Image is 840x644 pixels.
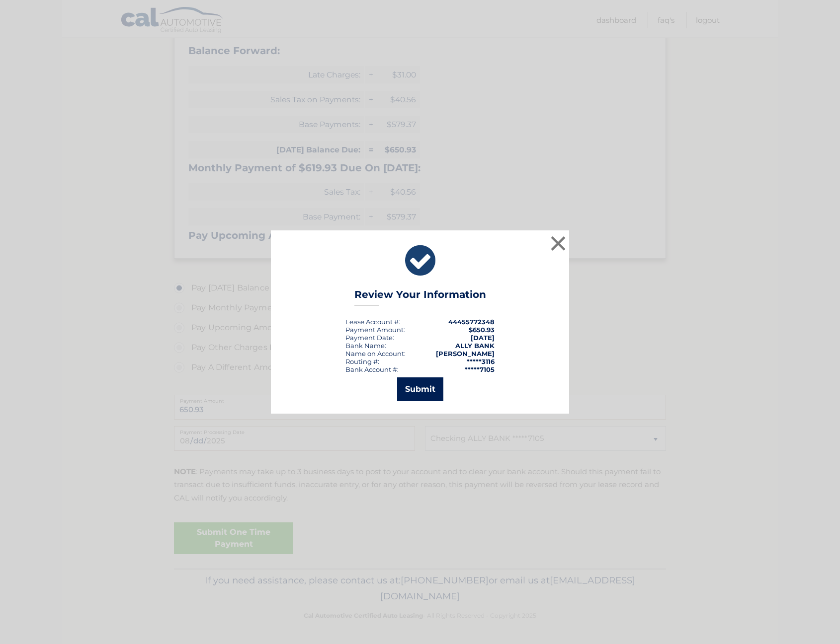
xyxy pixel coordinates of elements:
[354,288,486,306] h3: Review Your Information
[455,342,495,350] strong: ALLY BANK
[345,318,400,326] div: Lease Account #:
[345,334,393,342] span: Payment Date
[345,365,399,373] div: Bank Account #:
[345,334,394,342] div: :
[345,342,386,350] div: Bank Name:
[548,233,568,253] button: ×
[469,326,495,334] span: $650.93
[345,326,405,334] div: Payment Amount:
[345,350,406,358] div: Name on Account:
[471,334,495,342] span: [DATE]
[448,318,495,326] strong: 44455772348
[436,350,495,358] strong: [PERSON_NAME]
[345,358,379,365] div: Routing #:
[397,377,443,401] button: Submit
